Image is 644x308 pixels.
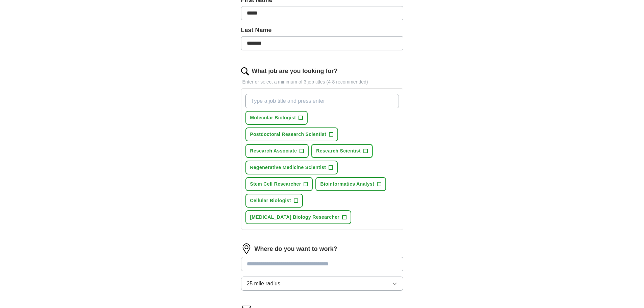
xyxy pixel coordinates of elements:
button: Research Associate [245,144,309,158]
label: Last Name [241,26,403,35]
button: 25 mile radius [241,277,403,291]
span: 25 mile radius [247,280,281,288]
label: Where do you want to work? [255,244,337,254]
input: Type a job title and press enter [245,94,399,108]
span: Molecular Biologist [250,114,296,121]
button: Regenerative Medicine Scientist [245,161,338,174]
span: Regenerative Medicine Scientist [250,164,326,171]
button: Stem Cell Researcher [245,177,313,191]
button: Bioinformatics Analyst [315,177,386,191]
button: Molecular Biologist [245,111,308,125]
p: Enter or select a minimum of 3 job titles (4-8 recommended) [241,78,403,86]
img: search.png [241,67,249,75]
span: Research Associate [250,147,297,155]
span: Research Scientist [316,147,361,155]
button: [MEDICAL_DATA] Biology Researcher [245,210,352,224]
span: Postdoctoral Research Scientist [250,131,327,138]
span: [MEDICAL_DATA] Biology Researcher [250,214,340,221]
button: Cellular Biologist [245,194,303,208]
img: location.png [241,243,252,254]
label: What job are you looking for? [252,67,338,76]
span: Stem Cell Researcher [250,181,301,188]
button: Research Scientist [311,144,373,158]
span: Bioinformatics Analyst [320,181,374,188]
button: Postdoctoral Research Scientist [245,127,338,141]
span: Cellular Biologist [250,197,291,204]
